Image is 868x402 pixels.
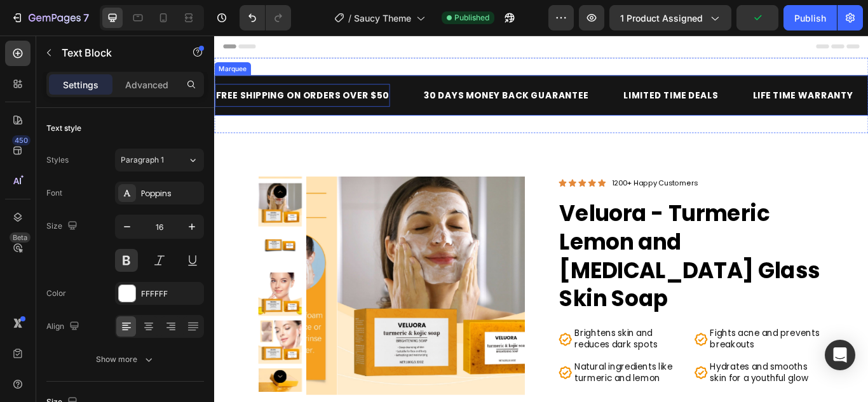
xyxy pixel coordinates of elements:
[5,5,95,30] button: 7
[46,187,62,199] div: Font
[3,33,40,44] div: Marquee
[46,348,204,371] button: Show more
[783,5,837,30] button: Publish
[46,154,69,166] div: Styles
[420,341,553,368] p: Brightens skin and reduces dark spots
[141,288,201,300] div: FFFFFF
[354,11,411,25] span: Saucy Theme
[240,5,291,30] div: Undo/Redo
[115,149,204,171] button: Paragraph 1
[62,45,170,60] p: Text Block
[141,188,201,199] div: Poppins
[477,63,587,77] p: LIMITED TIME DEALS
[46,288,66,299] div: Color
[463,166,564,178] p: 1200+ Happy Customers
[46,218,80,235] div: Size
[348,11,351,25] span: /
[401,190,712,325] h1: Veluora - Turmeric Lemon and [MEDICAL_DATA] Glass Skin Soap
[125,78,168,91] p: Advanced
[243,62,438,78] div: 30 DAYS MONEY BACK GUARANTEE
[214,36,868,402] iframe: Design area
[83,10,89,25] p: 7
[578,341,711,368] p: Fights acne and prevents breakouts
[620,11,703,25] span: 1 product assigned
[96,353,155,366] div: Show more
[627,62,747,78] div: LIFE TIME WARRANTY
[63,78,98,91] p: Settings
[825,340,855,370] div: Open Intercom Messenger
[69,175,84,190] button: Carousel Back Arrow
[794,11,826,25] div: Publish
[46,123,81,134] div: Text style
[454,12,489,23] span: Published
[10,232,31,243] div: Beta
[12,135,31,145] div: 450
[609,5,731,30] button: 1 product assigned
[46,318,82,335] div: Align
[121,154,164,166] span: Paragraph 1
